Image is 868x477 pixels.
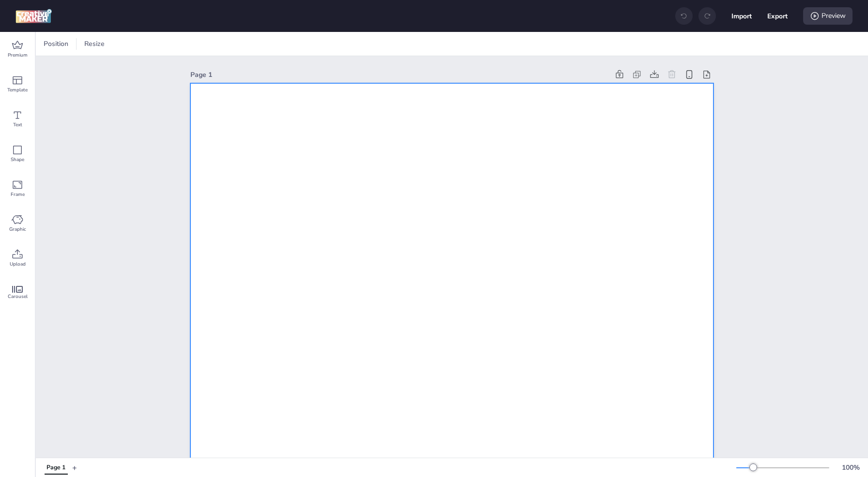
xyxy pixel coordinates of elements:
[42,39,70,49] span: Position
[13,121,22,129] span: Text
[82,39,107,49] span: Resize
[190,70,609,80] div: Page 1
[9,225,26,233] span: Graphic
[839,462,862,473] div: 100 %
[46,463,65,472] div: Page 1
[8,51,28,59] span: Premium
[767,6,788,26] button: Export
[803,7,852,25] div: Preview
[11,191,25,198] span: Frame
[40,459,72,476] div: Tabs
[11,156,24,164] span: Shape
[731,6,752,26] button: Import
[15,9,52,23] img: logo Creative Maker
[7,86,28,94] span: Template
[8,293,28,300] span: Carousel
[72,459,77,476] button: +
[10,260,26,268] span: Upload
